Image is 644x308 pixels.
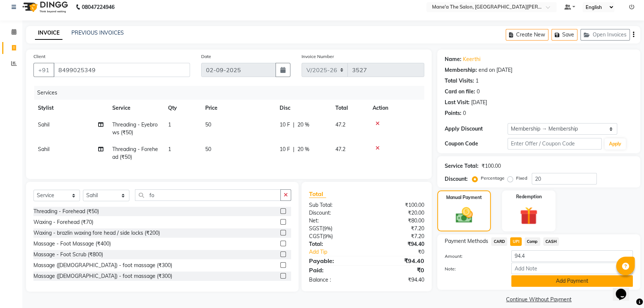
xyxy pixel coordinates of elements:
div: Payable: [303,256,367,265]
button: +91 [33,63,54,77]
div: end on [DATE] [479,66,512,74]
div: ( ) [303,232,367,240]
span: 47.2 [335,121,345,128]
iframe: chat widget [613,278,637,301]
label: Percentage [481,175,505,182]
span: 10 F [280,145,290,153]
label: Redemption [516,193,542,200]
div: Paid: [303,266,367,275]
div: ₹0 [377,248,430,256]
label: Fixed [516,175,527,182]
span: | [293,145,294,153]
div: Last Visit: [445,99,470,106]
span: 9% [324,233,331,239]
span: 20 % [297,121,309,129]
a: Continue Without Payment [439,296,639,304]
span: SGST [309,225,322,232]
span: 50 [205,146,211,153]
span: Sahil [38,121,49,128]
div: Massage ([DEMOGRAPHIC_DATA]) - foot massage (₹300) [33,272,172,280]
input: Add Note [511,263,633,274]
div: Waxing - brazlin waxing fore head / side locks (₹200) [33,229,160,237]
span: 50 [205,121,211,128]
button: Apply [605,138,626,150]
div: Discount: [303,209,367,217]
img: _cash.svg [450,205,478,225]
div: Name: [445,55,461,63]
span: UPI [510,237,522,246]
div: 1 [476,77,479,85]
span: 9% [324,225,331,231]
th: Price [201,100,275,116]
span: CGST [309,233,323,240]
span: Threading - Forehead (₹50) [112,146,158,160]
input: Enter Offer / Coupon Code [508,138,602,150]
a: Add Tip [303,248,377,256]
span: Payment Methods [445,237,488,245]
div: Discount: [445,175,468,183]
label: Date [201,53,211,60]
div: Points: [445,109,461,117]
th: Stylist [33,100,108,116]
button: Create New [506,29,548,41]
div: 0 [477,88,480,96]
div: Massage - Foot Massage (₹400) [33,240,111,248]
div: Net: [303,217,367,225]
label: Manual Payment [446,194,482,201]
div: Balance : [303,276,367,284]
span: | [293,121,294,129]
button: Add Payment [511,275,633,287]
img: _gift.svg [514,205,543,227]
div: Threading - Forehead (₹50) [33,208,99,215]
button: Open Invoices [580,29,630,41]
th: Disc [275,100,331,116]
div: Waxing - Forehead (₹70) [33,218,93,226]
div: Massage ([DEMOGRAPHIC_DATA]) - foot massage (₹300) [33,262,172,269]
div: ₹94.40 [367,256,430,265]
div: Sub Total: [303,201,367,209]
span: 1 [168,121,171,128]
div: ₹0 [367,266,430,275]
span: 1 [168,146,171,153]
div: ( ) [303,225,367,232]
div: Membership: [445,66,477,74]
div: Total Visits: [445,77,474,85]
label: Note: [439,266,506,272]
span: CASH [543,237,559,246]
div: Services [34,86,430,100]
div: Total: [303,240,367,248]
a: Keerthi [463,55,480,63]
th: Qty [164,100,201,116]
div: ₹94.40 [367,276,430,284]
button: Save [551,29,577,41]
div: ₹80.00 [367,217,430,225]
div: ₹94.40 [367,240,430,248]
span: 10 F [280,121,290,129]
span: Threading - Eyebrows (₹50) [112,121,158,136]
div: [DATE] [471,99,487,106]
div: Coupon Code [445,140,508,148]
span: 47.2 [335,146,345,153]
span: Sahil [38,146,49,153]
span: 20 % [297,145,309,153]
div: ₹7.20 [367,232,430,240]
div: Apply Discount [445,125,508,133]
input: Amount [511,250,633,262]
label: Client [33,53,45,60]
th: Action [368,100,424,116]
span: Total [309,190,326,198]
th: Total [331,100,368,116]
div: ₹20.00 [367,209,430,217]
a: PREVIOUS INVOICES [71,29,124,36]
div: 0 [463,109,466,117]
span: Comp [525,237,540,246]
div: Massage - Foot Scrub (₹800) [33,251,103,259]
label: Invoice Number [302,53,334,60]
div: ₹100.00 [482,162,501,170]
input: Search by Name/Mobile/Email/Code [54,63,190,77]
div: Service Total: [445,162,479,170]
div: Card on file: [445,88,475,96]
label: Amount: [439,253,506,260]
a: INVOICE [35,26,62,40]
input: Search or Scan [135,189,281,201]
